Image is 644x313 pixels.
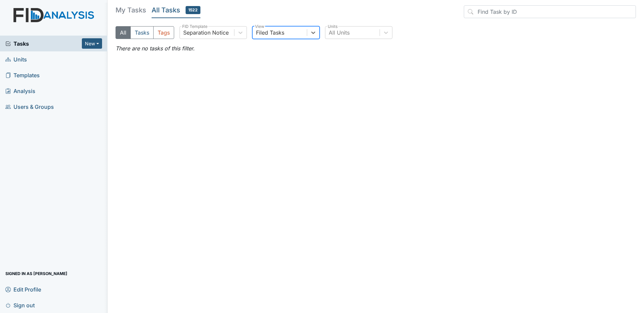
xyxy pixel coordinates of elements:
[116,5,146,15] h5: My Tasks
[183,29,229,37] div: Separation Notice
[5,268,67,279] span: Signed in as [PERSON_NAME]
[5,70,40,80] span: Templates
[152,5,200,15] h5: All Tasks
[5,101,54,112] span: Users & Groups
[186,6,200,14] span: 1522
[5,54,27,64] span: Units
[116,26,174,39] div: Type filter
[130,26,154,39] button: Tasks
[5,86,35,96] span: Analysis
[153,26,174,39] button: Tags
[5,300,35,310] span: Sign out
[329,29,350,37] div: All Units
[5,284,41,295] span: Edit Profile
[464,5,636,18] input: Find Task by ID
[116,26,131,39] button: All
[5,40,82,48] a: Tasks
[82,38,102,49] button: New
[256,29,284,37] div: Filed Tasks
[116,45,195,52] em: There are no tasks of this filter.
